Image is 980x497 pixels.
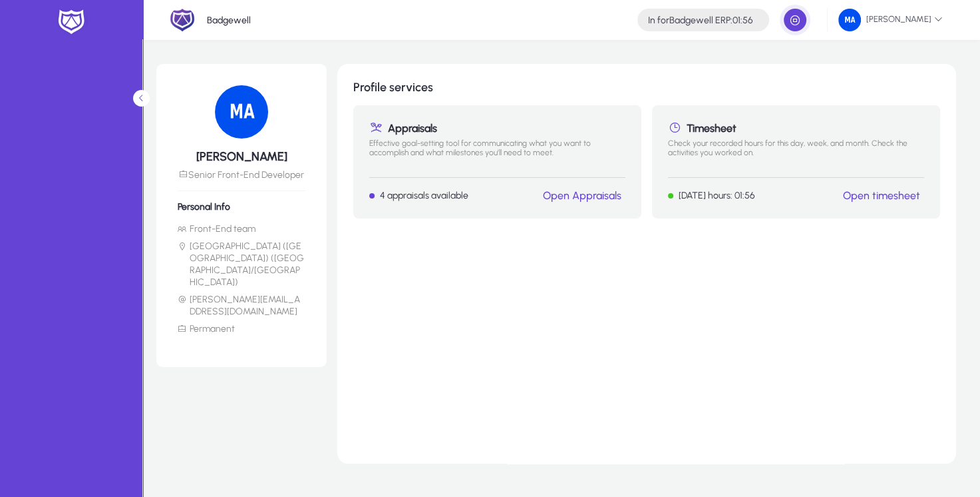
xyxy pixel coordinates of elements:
[648,15,669,26] span: In for
[207,15,251,26] p: Badgewell
[839,189,924,203] button: Open timesheet
[543,189,621,202] a: Open Appraisals
[731,15,733,26] span: :
[178,201,305,213] h6: Personal Info
[178,149,305,164] h5: [PERSON_NAME]
[380,190,468,201] p: 4 appraisals available
[178,169,305,181] p: Senior Front-End Developer
[55,8,88,36] img: white-logo.png
[178,223,305,235] li: Front-End team
[828,8,953,32] button: [PERSON_NAME]
[668,121,924,135] h1: Timesheet
[170,7,195,33] img: 2.png
[178,241,305,288] li: [GEOGRAPHIC_DATA] ([GEOGRAPHIC_DATA]) ([GEOGRAPHIC_DATA]/[GEOGRAPHIC_DATA])
[539,189,625,203] button: Open Appraisals
[178,294,305,318] li: [PERSON_NAME][EMAIL_ADDRESS][DOMAIN_NAME]
[353,80,940,95] h1: Profile services
[215,85,268,139] img: 34.png
[733,15,753,26] span: 01:56
[838,9,861,31] img: 34.png
[648,15,753,26] h4: Badgewell ERP
[679,190,755,201] p: [DATE] hours: 01:56
[838,9,943,31] span: [PERSON_NAME]
[369,121,625,135] h1: Appraisals
[668,139,924,167] p: Check your recorded hours for this day, week, and month. Check the activities you worked on.
[843,189,920,202] a: Open timesheet
[178,323,305,335] li: Permanent
[369,139,625,167] p: Effective goal-setting tool for communicating what you want to accomplish and what milestones you...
